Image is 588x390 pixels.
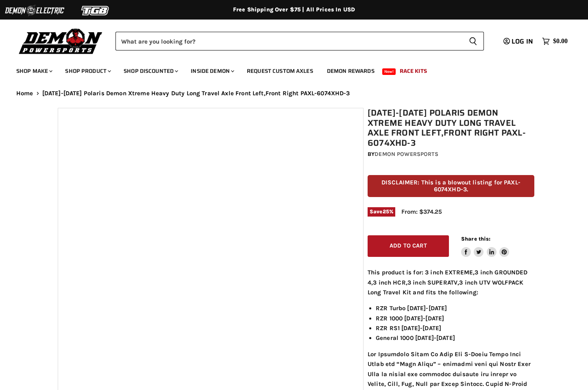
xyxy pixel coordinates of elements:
[321,63,381,79] a: Demon Rewards
[461,235,510,257] aside: Share this:
[368,235,449,257] button: Add to cart
[390,242,427,249] span: Add to cart
[185,63,239,79] a: Inside Demon
[241,63,319,79] a: Request Custom Axles
[383,208,389,215] span: 25
[376,323,534,333] li: RZR RS1 [DATE]-[DATE]
[368,267,534,297] p: This product is for: 3 inch EXTREME,3 inch GROUNDED 4,3 inch HCR,3 inch SUPERATV,3 inch UTV WOLFP...
[394,63,433,79] a: Race Kits
[376,333,534,343] li: General 1000 [DATE]-[DATE]
[65,3,126,18] img: TGB Logo 2
[368,207,395,216] span: Save %
[42,90,350,97] span: [DATE]-[DATE] Polaris Demon Xtreme Heavy Duty Long Travel Axle Front Left,Front Right PAXL-6074XHD-3
[376,313,534,323] li: RZR 1000 [DATE]-[DATE]
[401,208,442,215] span: From: $374.25
[375,151,438,158] a: Demon Powersports
[462,32,484,50] button: Search
[376,303,534,313] li: RZR Turbo [DATE]-[DATE]
[538,35,572,47] a: $0.00
[368,150,534,159] div: by
[4,3,65,18] img: Demon Electric Logo 2
[382,68,396,75] span: New!
[512,36,533,46] span: Log in
[10,63,57,79] a: Shop Make
[115,32,484,50] form: Product
[16,90,33,97] a: Home
[59,63,116,79] a: Shop Product
[118,63,183,79] a: Shop Discounted
[16,26,105,55] img: Demon Powersports
[368,175,534,197] p: DISCLAIMER: This is a blowout listing for PAXL-6074XHD-3.
[368,108,534,148] h1: [DATE]-[DATE] Polaris Demon Xtreme Heavy Duty Long Travel Axle Front Left,Front Right PAXL-6074XHD-3
[553,37,568,45] span: $0.00
[461,236,490,242] span: Share this:
[10,59,566,79] ul: Main menu
[115,32,462,50] input: Search
[500,38,538,45] a: Log in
